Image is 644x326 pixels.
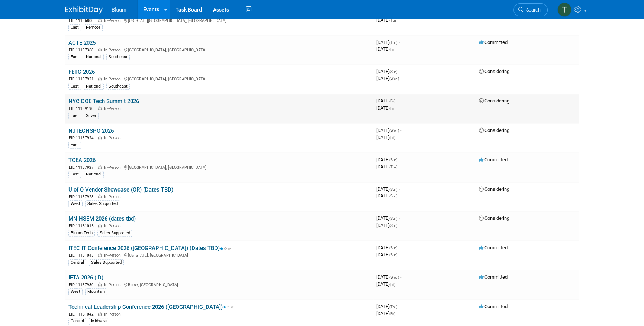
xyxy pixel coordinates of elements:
[69,48,97,52] span: EID: 11137368
[68,54,81,60] div: East
[104,253,123,258] span: In-Person
[376,281,395,287] span: [DATE]
[389,41,397,45] span: (Tue)
[104,224,123,228] span: In-Person
[98,253,102,257] img: In-Person Event
[68,157,96,164] a: TCEA 2026
[389,312,395,316] span: (Fri)
[389,47,395,51] span: (Fri)
[68,200,83,207] div: West
[376,98,397,104] span: [DATE]
[98,77,102,80] img: In-Person Event
[68,24,81,31] div: East
[479,274,508,280] span: Committed
[104,165,123,170] span: In-Person
[376,69,400,74] span: [DATE]
[479,215,509,221] span: Considering
[68,230,95,237] div: Bluum Tech
[389,187,397,192] span: (Sun)
[376,127,401,133] span: [DATE]
[479,69,509,74] span: Considering
[104,312,123,317] span: In-Person
[98,224,102,227] img: In-Person Event
[376,76,399,81] span: [DATE]
[389,246,397,250] span: (Sun)
[389,70,397,74] span: (Sun)
[376,215,400,221] span: [DATE]
[84,24,103,31] div: Remote
[69,136,97,140] span: EID: 11137924
[69,165,97,170] span: EID: 11137927
[389,18,397,22] span: (Tue)
[400,274,401,280] span: -
[69,224,97,228] span: EID: 11151015
[513,3,548,16] a: Search
[557,3,571,17] img: Taylor Bradley
[376,105,395,111] span: [DATE]
[376,252,397,257] span: [DATE]
[68,281,370,288] div: Boise, [GEOGRAPHIC_DATA]
[389,165,397,169] span: (Tue)
[389,194,397,198] span: (Sun)
[68,259,86,266] div: Central
[68,186,173,193] a: U of O Vendor Showcase (OR) (Dates TBD)
[68,288,83,295] div: West
[84,54,104,60] div: National
[104,194,123,199] span: In-Person
[389,253,397,257] span: (Sun)
[68,304,234,310] a: Technical Leadership Conference 2026 ([GEOGRAPHIC_DATA])
[399,215,400,221] span: -
[376,311,395,316] span: [DATE]
[389,305,397,309] span: (Thu)
[376,193,397,199] span: [DATE]
[376,245,400,250] span: [DATE]
[68,47,370,53] div: [GEOGRAPHIC_DATA], [GEOGRAPHIC_DATA]
[98,312,102,316] img: In-Person Event
[69,107,97,111] span: EID: 11139190
[376,157,400,162] span: [DATE]
[68,69,95,75] a: FETC 2026
[389,282,395,287] span: (Fri)
[104,77,123,82] span: In-Person
[69,283,97,287] span: EID: 11137930
[98,48,102,51] img: In-Person Event
[98,165,102,169] img: In-Person Event
[399,245,400,250] span: -
[399,157,400,162] span: -
[98,18,102,22] img: In-Person Event
[84,171,104,178] div: National
[479,39,508,45] span: Committed
[399,69,400,74] span: -
[479,157,508,162] span: Committed
[68,245,231,251] a: ITEC IT Conference 2026 ([GEOGRAPHIC_DATA]) (Dates TBD)
[68,171,81,178] div: East
[89,259,124,266] div: Sales Supported
[85,200,120,207] div: Sales Supported
[68,252,370,258] div: [US_STATE], [GEOGRAPHIC_DATA]
[104,106,123,111] span: In-Person
[389,129,399,133] span: (Wed)
[84,83,104,90] div: National
[389,99,395,103] span: (Fri)
[69,312,97,316] span: EID: 11151042
[389,77,399,81] span: (Wed)
[68,142,81,148] div: East
[104,282,123,287] span: In-Person
[399,39,400,45] span: -
[479,186,509,192] span: Considering
[479,127,509,133] span: Considering
[69,195,97,199] span: EID: 11137928
[104,136,123,140] span: In-Person
[376,164,397,170] span: [DATE]
[68,113,81,119] div: East
[389,158,397,162] span: (Sun)
[399,304,400,309] span: -
[479,98,509,104] span: Considering
[69,253,97,257] span: EID: 11151043
[84,113,99,119] div: Silver
[376,134,395,140] span: [DATE]
[389,216,397,221] span: (Sun)
[68,17,370,23] div: [US_STATE][GEOGRAPHIC_DATA], [GEOGRAPHIC_DATA]
[68,215,136,222] a: MN HSEM 2026 (dates tbd)
[98,136,102,139] img: In-Person Event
